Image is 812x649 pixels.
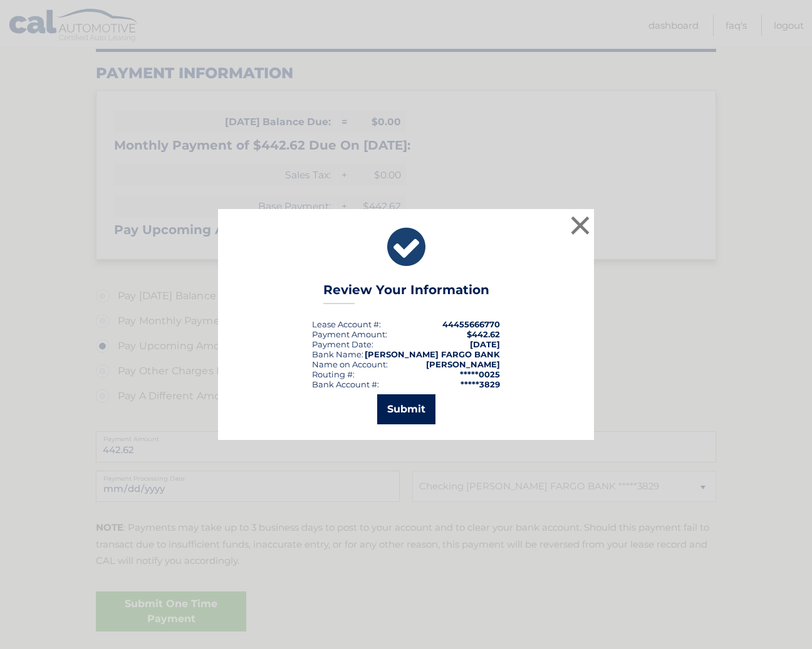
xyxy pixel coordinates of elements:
button: Submit [377,394,435,424]
span: [DATE] [470,339,500,349]
span: Payment Date [312,339,372,349]
button: × [568,213,593,238]
h3: Review Your Information [323,282,489,304]
strong: [PERSON_NAME] FARGO BANK [365,349,500,359]
div: Bank Name: [312,349,363,359]
div: Lease Account #: [312,319,381,329]
span: $442.62 [467,329,500,339]
div: Bank Account #: [312,379,379,389]
div: Payment Amount: [312,329,387,339]
div: : [312,339,373,349]
strong: [PERSON_NAME] [426,359,500,369]
div: Routing #: [312,369,355,379]
strong: 44455666770 [442,319,500,329]
div: Name on Account: [312,359,388,369]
